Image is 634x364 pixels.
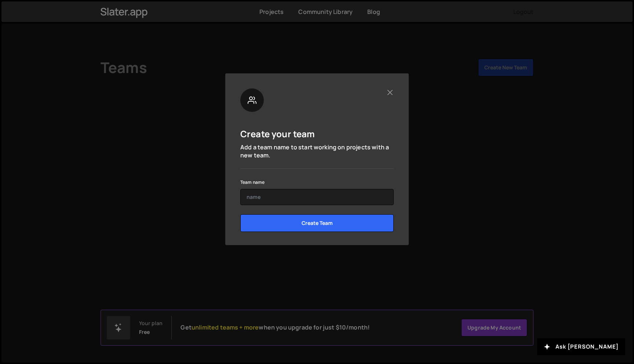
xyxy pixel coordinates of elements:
[240,143,394,160] p: Add a team name to start working on projects with a new team.
[240,179,265,186] label: Team name
[240,189,394,205] input: name
[386,88,394,96] button: Close
[240,128,315,139] h5: Create your team
[537,338,625,355] button: Ask [PERSON_NAME]
[240,214,394,232] input: Create Team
